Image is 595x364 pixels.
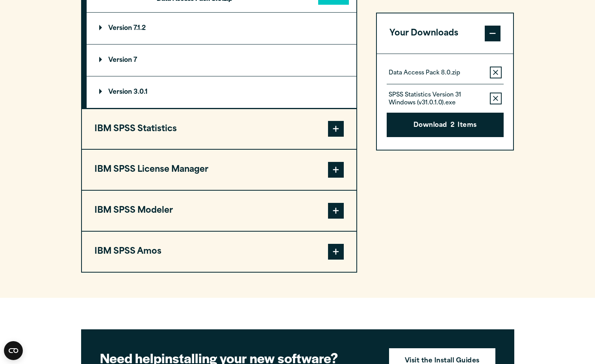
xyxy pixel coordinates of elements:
[377,13,513,54] button: Your Downloads
[87,76,356,108] summary: Version 3.0.1
[82,150,356,190] button: IBM SPSS License Manager
[377,54,513,150] div: Your Downloads
[82,191,356,231] button: IBM SPSS Modeler
[99,89,148,95] p: Version 3.0.1
[87,13,356,44] summary: Version 7.1.2
[450,121,454,131] span: 2
[99,57,137,63] p: Version 7
[99,25,146,32] p: Version 7.1.2
[389,91,484,107] p: SPSS Statistics Version 31 Windows (v31.0.1.0).exe
[87,45,356,76] summary: Version 7
[4,341,23,360] button: Open CMP widget
[82,109,356,149] button: IBM SPSS Statistics
[389,69,460,77] p: Data Access Pack 8.0.zip
[387,113,504,137] button: Download2Items
[82,232,356,272] button: IBM SPSS Amos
